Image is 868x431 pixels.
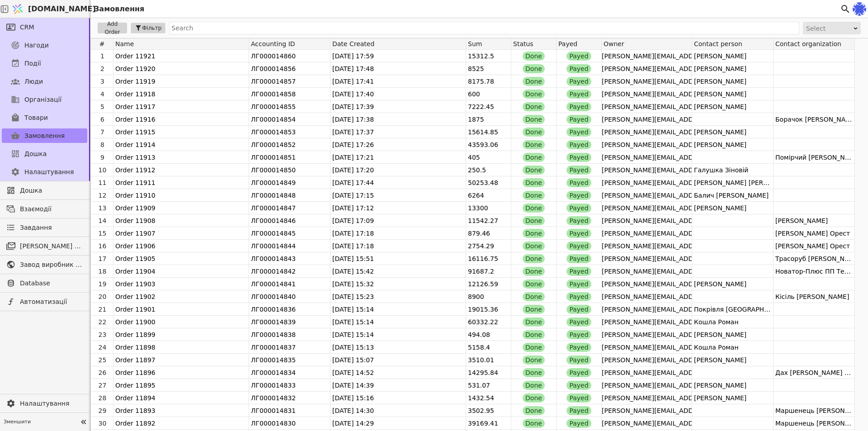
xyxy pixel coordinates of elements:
div: [PERSON_NAME][EMAIL_ADDRESS][DOMAIN_NAME] [602,252,692,265]
span: Payed [569,317,588,327]
span: Payed [569,204,588,213]
span: Payed [569,102,588,111]
div: 50253.48 [468,176,511,189]
div: ЛГ000014840 [251,290,330,303]
div: Select [806,22,852,35]
a: Замовлення [2,128,87,143]
span: Database [20,279,83,288]
div: [PERSON_NAME] [692,278,773,290]
span: Done [525,166,542,175]
span: Payed [569,343,588,352]
span: Done [525,381,542,390]
span: Done [525,77,542,86]
span: Done [525,343,542,352]
span: Payed [569,64,588,73]
div: Order 11919 [115,75,249,87]
div: ЛГ000014851 [251,151,330,163]
div: Order 11899 [115,328,249,341]
div: 22 [92,316,113,328]
div: Order 11910 [115,189,249,201]
div: [PERSON_NAME] [PERSON_NAME] [692,176,773,189]
div: Order 11907 [115,227,249,239]
div: 24 [92,341,113,354]
span: Завод виробник металочерепиці - B2B платформа [20,260,83,270]
div: [DATE] 15:13 [330,341,466,354]
div: ЛГ000014838 [251,328,330,341]
div: [PERSON_NAME][EMAIL_ADDRESS][DOMAIN_NAME] [602,290,692,303]
h2: Замовлення [90,4,144,14]
div: Order 11901 [115,303,249,315]
div: [DATE] 15:51 [330,252,466,265]
span: Date Created [332,40,374,47]
div: ЛГ000014860 [251,50,330,62]
div: 879.46 [468,227,511,239]
div: ЛГ000014847 [251,202,330,214]
div: [PERSON_NAME] [692,202,773,214]
div: [DATE] 15:14 [330,316,466,328]
a: Завдання [2,220,87,235]
div: [DATE] 17:21 [330,151,466,164]
span: Done [525,178,542,187]
span: Payed [558,40,577,47]
span: Автоматизації [20,297,83,307]
div: [PERSON_NAME][EMAIL_ADDRESS][DOMAIN_NAME] [602,50,692,62]
div: ЛГ000014836 [251,303,330,315]
div: [DATE] 17:48 [330,62,466,75]
div: Order 11920 [115,62,249,75]
div: [DATE] 17:12 [330,202,466,214]
div: ЛГ000014858 [251,88,330,100]
div: 19 [92,278,113,290]
div: [PERSON_NAME][EMAIL_ADDRESS][DOMAIN_NAME] [602,75,692,87]
span: Payed [569,229,588,238]
div: ЛГ000014850 [251,164,330,176]
div: [PERSON_NAME] [692,75,773,88]
span: Payed [569,279,588,289]
div: 6264 [468,189,511,201]
div: [PERSON_NAME][EMAIL_ADDRESS][DOMAIN_NAME] [602,189,692,201]
div: Order 11912 [115,164,249,176]
div: 25 [92,354,113,366]
div: [PERSON_NAME] [692,88,773,100]
div: 21 [92,303,113,316]
span: Done [525,305,542,314]
div: 17 [92,252,113,265]
div: 16116.75 [468,252,511,265]
div: [PERSON_NAME][EMAIL_ADDRESS][DOMAIN_NAME] [602,303,692,315]
div: Order 11897 [115,354,249,366]
span: Дошка [24,149,47,159]
div: ЛГ000014849 [251,176,330,189]
span: Payed [569,305,588,314]
span: Payed [569,77,588,86]
div: [PERSON_NAME][EMAIL_ADDRESS][DOMAIN_NAME] [602,100,692,113]
div: 15312.5 [468,50,511,62]
span: Done [525,115,542,124]
div: 405 [468,151,511,163]
span: Done [525,330,542,339]
div: 250.5 [468,164,511,176]
div: [PERSON_NAME] [692,328,773,341]
div: Order 11904 [115,265,249,277]
a: CRM [2,20,87,34]
div: ЛГ000014852 [251,138,330,151]
div: [PERSON_NAME][EMAIL_ADDRESS][DOMAIN_NAME] [602,62,692,75]
div: [DATE] 17:39 [330,100,466,113]
a: [DOMAIN_NAME] [9,0,90,18]
div: ЛГ000014841 [251,278,330,290]
div: 15 [92,227,113,240]
div: [PERSON_NAME][EMAIL_ADDRESS][DOMAIN_NAME] [602,151,692,163]
div: ЛГ000014842 [251,265,330,277]
div: ЛГ000014843 [251,252,330,265]
span: Done [525,102,542,111]
a: Взаємодії [2,202,87,216]
a: Налаштування [2,396,87,411]
div: [DATE] 17:40 [330,88,466,100]
div: ЛГ000014848 [251,189,330,201]
div: Order 11895 [115,379,249,391]
div: 14295.84 [468,366,511,379]
span: Дошка [20,186,83,195]
div: ЛГ000014835 [251,354,330,366]
span: Accounting ID [251,40,295,47]
div: 2 [92,62,113,75]
div: ЛГ000014856 [251,62,330,75]
div: 26 [92,366,113,379]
